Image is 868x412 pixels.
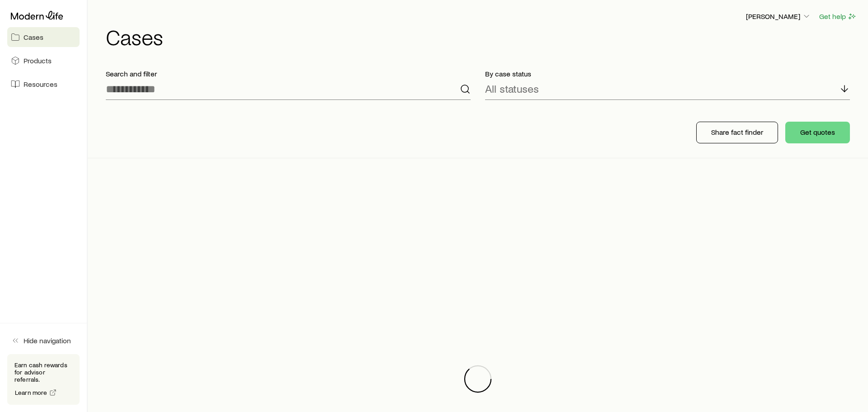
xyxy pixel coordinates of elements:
span: Learn more [15,389,47,396]
div: Earn cash rewards for advisor referrals.Learn more [7,354,80,405]
a: Cases [7,27,80,47]
p: By case status [485,69,850,78]
button: Hide navigation [7,331,80,350]
span: Products [24,56,52,65]
button: Share fact finder [696,122,778,143]
p: Search and filter [106,69,471,78]
p: [PERSON_NAME] [746,12,811,21]
span: Hide navigation [24,336,71,345]
a: Products [7,51,80,71]
button: Get help [819,11,857,22]
span: Resources [24,80,57,89]
button: [PERSON_NAME] [745,11,811,22]
h1: Cases [106,26,857,47]
p: Earn cash rewards for advisor referrals. [14,361,72,383]
p: All statuses [485,82,539,95]
a: Resources [7,74,80,94]
span: Cases [24,33,43,42]
p: Share fact finder [711,128,763,137]
button: Get quotes [785,122,850,143]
